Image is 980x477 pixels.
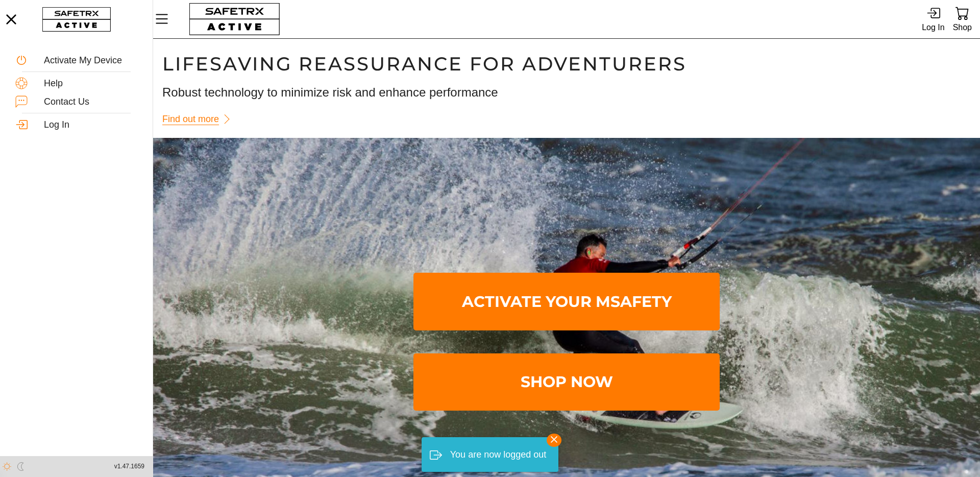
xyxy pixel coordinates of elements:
[44,55,137,66] div: Activate My Device
[162,109,237,129] a: Find out more
[15,96,28,108] img: ContactUs.svg
[108,458,151,475] button: v1.47.1659
[44,78,137,89] div: Help
[450,445,547,465] div: You are now logged out
[162,84,971,101] h3: Robust technology to minimize risk and enhance performance
[422,275,712,328] span: Activate Your MSafety
[922,20,944,34] div: Log In
[953,20,972,34] div: Shop
[44,120,137,131] div: Log In
[16,462,25,471] img: ModeDark.svg
[422,355,712,409] span: Shop Now
[15,77,28,89] img: Help.svg
[3,462,11,471] img: ModeLight.svg
[162,52,971,76] h1: Lifesaving Reassurance For Adventurers
[44,97,137,108] div: Contact Us
[413,353,720,411] a: Shop Now
[413,273,720,330] a: Activate Your MSafety
[114,461,144,472] span: v1.47.1659
[162,111,219,127] span: Find out more
[153,8,179,30] button: Menu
